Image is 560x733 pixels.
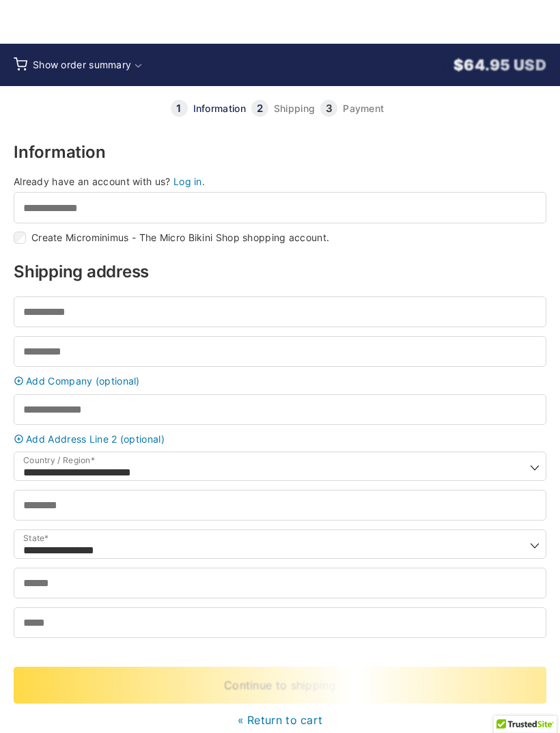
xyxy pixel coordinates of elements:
[33,59,131,70] span: Show order summary
[14,264,546,280] h3: Shipping address
[10,376,550,386] a: Add Company (optional)
[10,434,550,444] a: Add Address Line 2 (optional)
[14,144,546,161] h3: Information
[343,104,384,113] a: Payment
[238,713,323,727] a: « Return to cart
[31,233,329,243] label: Create Microminimus - The Micro Bikini Shop shopping account.
[274,104,315,113] a: Shipping
[14,176,171,187] span: Already have an account with us?
[193,104,246,113] a: Information
[173,176,205,187] a: Log in.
